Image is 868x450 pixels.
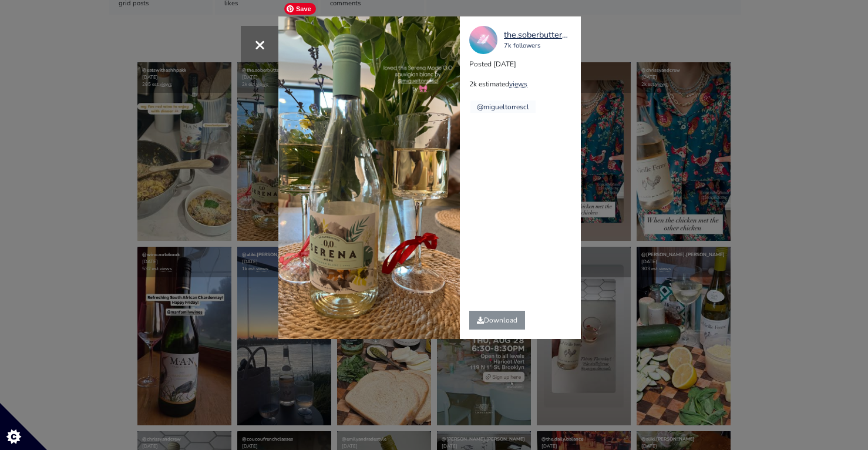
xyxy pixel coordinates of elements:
a: Download [469,311,525,330]
p: 2k estimated [469,79,580,89]
a: views [509,79,527,89]
div: 7k followers [504,41,570,51]
button: Close [241,26,278,63]
p: Posted [DATE] [469,59,580,69]
a: @migueltorrescl [477,102,529,112]
a: the.soberbutterfly [504,29,570,42]
span: × [254,32,265,57]
img: 48862705499.jpg [469,26,497,54]
span: Save [284,3,316,15]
